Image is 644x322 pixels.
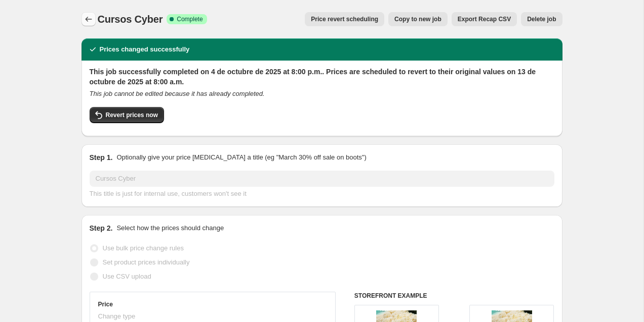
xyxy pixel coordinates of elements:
[90,152,113,163] h2: Step 1.
[354,292,554,300] h6: STOREFRONT EXAMPLE
[103,273,151,280] span: Use CSV upload
[452,12,517,26] button: Export Recap CSV
[394,15,441,23] span: Copy to new job
[521,12,562,26] button: Delete job
[103,244,184,252] span: Use bulk price change rules
[90,107,164,123] button: Revert prices now
[177,15,203,23] span: Complete
[458,15,511,23] span: Export Recap CSV
[100,44,190,55] h2: Prices changed successfully
[98,300,113,308] h3: Price
[98,14,163,25] span: Cursos Cyber
[305,12,384,26] button: Price revert scheduling
[90,223,113,233] h2: Step 2.
[90,90,265,97] i: This job cannot be edited because it has already completed.
[90,171,554,187] input: 30% off holiday sale
[90,190,247,197] span: This title is just for internal use, customers won't see it
[82,12,96,26] button: Price change jobs
[98,312,136,320] span: Change type
[116,152,366,163] p: Optionally give your price [MEDICAL_DATA] a title (eg "March 30% off sale on boots")
[103,258,190,266] span: Set product prices individually
[106,111,158,119] span: Revert prices now
[527,15,556,23] span: Delete job
[90,67,554,87] h2: This job successfully completed on 4 de octubre de 2025 at 8:00 p.m.. Prices are scheduled to rev...
[116,223,224,233] p: Select how the prices should change
[388,12,448,26] button: Copy to new job
[311,15,378,23] span: Price revert scheduling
